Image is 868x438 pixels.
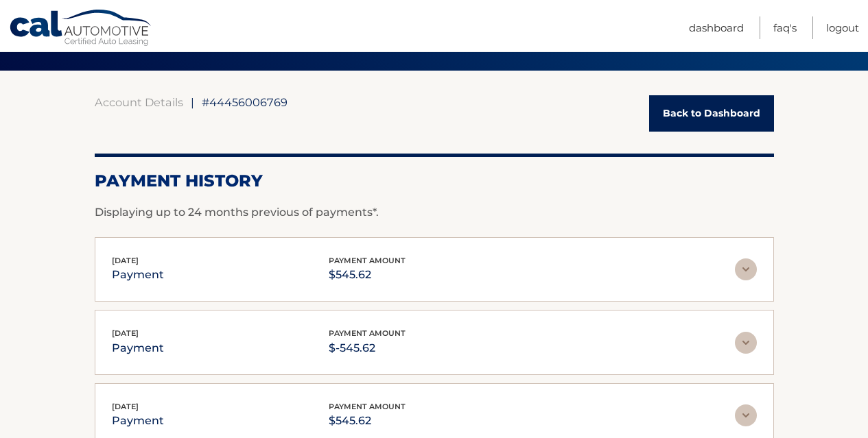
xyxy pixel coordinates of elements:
[329,328,406,338] span: payment amount
[191,95,194,109] span: |
[329,402,406,411] span: payment amount
[773,16,797,39] a: FAQ's
[649,95,774,132] a: Back to Dashboard
[112,328,139,338] span: [DATE]
[112,256,139,265] span: [DATE]
[735,258,757,280] img: accordion-rest.svg
[112,265,164,284] p: payment
[202,95,288,109] span: #44456006769
[95,171,774,191] h2: Payment History
[112,411,164,430] p: payment
[735,332,757,354] img: accordion-rest.svg
[826,16,859,39] a: Logout
[112,339,164,358] p: payment
[735,404,757,426] img: accordion-rest.svg
[9,9,153,49] a: Cal Automotive
[95,95,183,109] a: Account Details
[112,402,139,411] span: [DATE]
[329,339,406,358] p: $-545.62
[95,204,774,221] p: Displaying up to 24 months previous of payments*.
[329,265,406,284] p: $545.62
[329,256,406,265] span: payment amount
[689,16,744,39] a: Dashboard
[329,411,406,430] p: $545.62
